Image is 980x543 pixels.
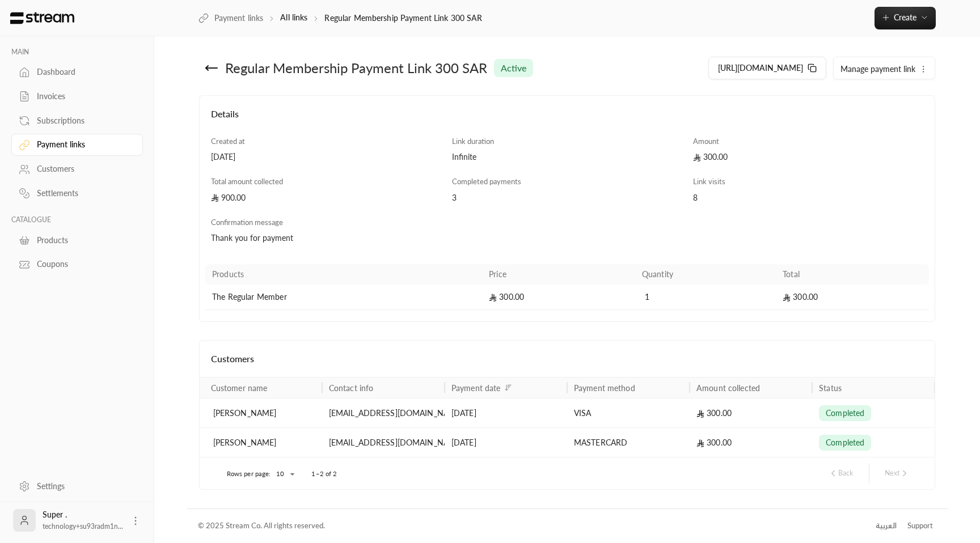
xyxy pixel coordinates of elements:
[574,383,635,393] div: Payment method
[11,86,143,108] a: Invoices
[37,163,129,175] div: Customers
[11,109,143,131] a: Subscriptions
[501,61,526,75] span: active
[696,383,760,393] div: Amount collected
[11,61,143,83] a: Dashboard
[840,64,915,74] span: Manage payment link
[876,520,897,532] div: العربية
[693,192,923,203] div: 8
[198,12,263,24] a: Payment links
[211,151,441,163] div: [DATE]
[482,264,635,285] th: Price
[37,258,129,270] div: Coupons
[198,12,483,24] nav: breadcrumb
[9,12,75,24] img: Logo
[894,12,916,22] span: Create
[225,59,487,77] div: Regular Membership Payment Link 300 SAR
[452,192,682,203] div: 3
[693,137,719,146] span: Amount
[635,264,776,285] th: Quantity
[834,57,935,80] button: Manage payment link
[11,48,143,57] p: MAIN
[875,7,936,29] button: Create
[198,520,325,532] div: © 2025 Stream Co. All rights reserved.
[452,177,521,186] span: Completed payments
[904,516,937,536] a: Support
[37,115,129,126] div: Subscriptions
[451,398,560,427] div: [DATE]
[642,291,653,303] span: 1
[271,467,298,481] div: 10
[11,229,143,251] a: Products
[826,437,864,448] span: completed
[211,352,924,366] h4: Customers
[482,285,635,310] td: 300.00
[574,428,683,457] div: MASTERCARD
[574,398,683,427] div: VISA
[205,264,929,310] table: Products
[211,218,283,227] span: Confirmation message
[11,215,143,224] p: CATALOGUE
[37,481,129,492] div: Settings
[693,177,725,186] span: Link visits
[37,139,129,150] div: Payment links
[43,509,123,532] div: Super .
[324,12,482,24] p: Regular Membership Payment Link 300 SAR
[37,91,129,102] div: Invoices
[329,428,438,457] div: [EMAIL_ADDRESS][DOMAIN_NAME]
[452,151,682,163] div: Infinite
[43,522,123,531] span: technology+su93radm1n...
[280,12,307,22] a: All links
[37,66,129,78] div: Dashboard
[451,383,500,393] div: Payment date
[211,383,268,393] div: Customer name
[452,137,494,146] span: Link duration
[211,177,283,186] span: Total amount collected
[211,232,743,244] div: Thank you for payment
[451,428,560,457] div: [DATE]
[11,134,143,156] a: Payment links
[708,57,826,79] button: [URL][DOMAIN_NAME]
[211,137,245,146] span: Created at
[37,235,129,246] div: Products
[696,398,805,427] div: 300.00
[311,469,337,478] p: 1–2 of 2
[776,264,929,285] th: Total
[819,383,842,393] div: Status
[205,264,482,285] th: Products
[11,253,143,275] a: Coupons
[213,398,315,427] div: [PERSON_NAME]
[11,158,143,180] a: Customers
[826,408,864,419] span: completed
[776,285,929,310] td: 300.00
[693,151,923,163] div: 300.00
[205,285,482,310] td: The Regular Member
[37,188,129,199] div: Settlements
[501,381,515,394] button: Sort
[329,398,438,427] div: [EMAIL_ADDRESS][DOMAIN_NAME]
[211,192,441,203] div: 900.00
[213,428,315,457] div: [PERSON_NAME]
[11,475,143,497] a: Settings
[211,107,924,132] h4: Details
[11,183,143,205] a: Settlements
[329,383,373,393] div: Contact info
[696,428,805,457] div: 300.00
[718,63,803,73] span: [URL][DOMAIN_NAME]
[227,469,271,478] p: Rows per page:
